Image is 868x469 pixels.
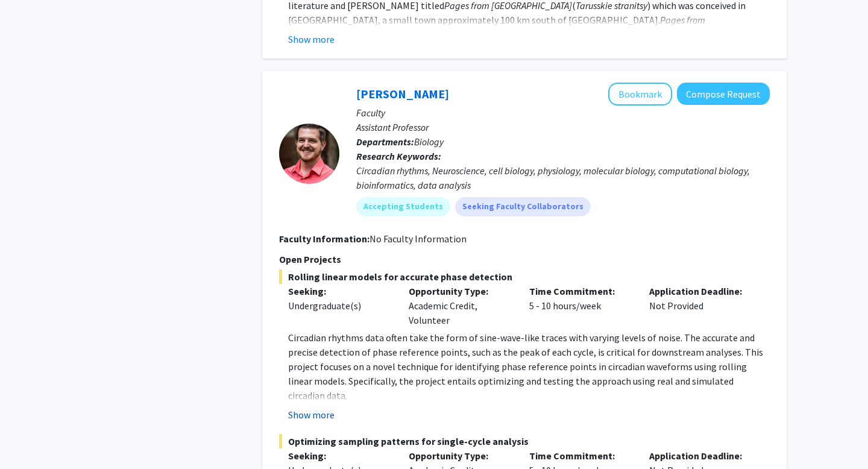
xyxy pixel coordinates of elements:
[356,163,770,192] div: Circadian rhythms, Neuroscience, cell biology, physiology, molecular biology, computational biolo...
[279,252,770,266] p: Open Projects
[649,449,752,463] p: Application Deadline:
[608,83,672,105] button: Add Michael Tackenberg to Bookmarks
[677,83,770,105] button: Compose Request to Michael Tackenberg
[649,284,752,298] p: Application Deadline:
[520,284,641,327] div: 5 - 10 hours/week
[279,233,370,245] b: Faculty Information:
[9,415,51,460] iframe: Chat
[356,150,441,162] b: Research Keywords:
[409,449,511,463] p: Opportunity Type:
[288,284,391,298] p: Seeking:
[356,136,414,148] b: Departments:
[640,284,761,327] div: Not Provided
[288,449,391,463] p: Seeking:
[409,284,511,298] p: Opportunity Type:
[279,269,770,284] span: Rolling linear models for accurate phase detection
[356,86,449,101] a: [PERSON_NAME]
[529,449,632,463] p: Time Commitment:
[288,330,770,403] p: Circadian rhythms data often take the form of sine-wave-like traces with varying levels of noise....
[279,434,770,449] span: Optimizing sampling patterns for single-cycle analysis
[400,284,520,327] div: Academic Credit, Volunteer
[370,233,467,245] span: No Faculty Information
[356,120,770,134] p: Assistant Professor
[288,32,335,46] button: Show more
[288,408,335,422] button: Show more
[455,197,591,216] mat-chip: Seeking Faculty Collaborators
[529,284,632,298] p: Time Commitment:
[414,136,444,148] span: Biology
[356,105,770,120] p: Faculty
[288,298,391,313] div: Undergraduate(s)
[356,197,450,216] mat-chip: Accepting Students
